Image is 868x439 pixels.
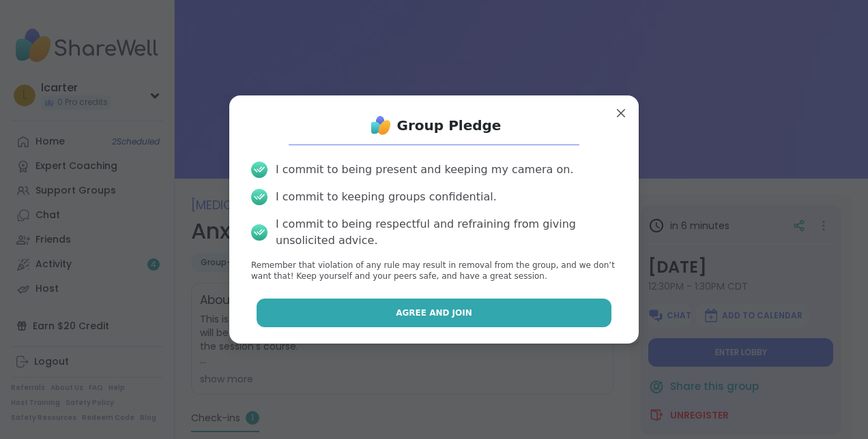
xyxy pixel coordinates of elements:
[397,116,502,135] h1: Group Pledge
[276,162,573,178] div: I commit to being present and keeping my camera on.
[251,260,617,283] p: Remember that violation of any rule may result in removal from the group, and we don’t want that!...
[276,216,617,249] div: I commit to being respectful and refraining from giving unsolicited advice.
[367,112,394,139] img: ShareWell Logo
[257,299,612,327] button: Agree and Join
[276,189,497,205] div: I commit to keeping groups confidential.
[396,307,472,319] span: Agree and Join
